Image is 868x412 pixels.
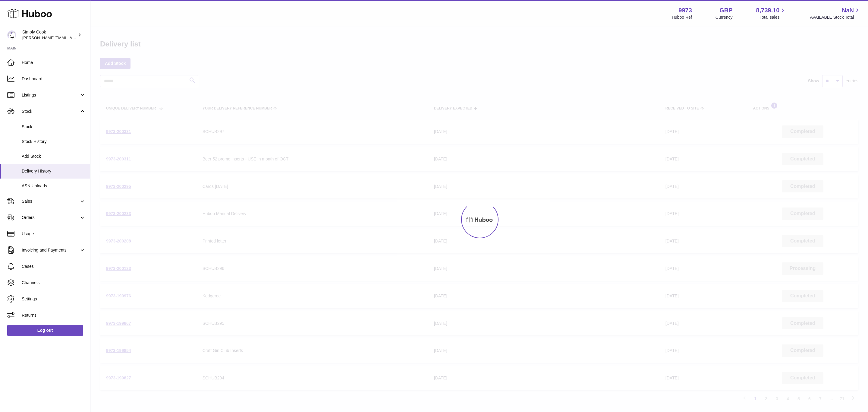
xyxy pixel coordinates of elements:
span: Delivery History [22,168,86,174]
span: Invoicing and Payments [22,247,79,253]
span: Usage [22,231,86,237]
strong: GBP [719,6,732,14]
span: 8,739.10 [756,6,780,14]
a: NaN AVAILABLE Stock Total [810,6,861,20]
span: Cases [22,264,86,269]
span: Stock History [22,139,86,144]
span: Total sales [759,14,786,20]
span: Settings [22,296,86,302]
div: Currency [715,14,733,20]
span: ASN Uploads [22,183,86,189]
div: Huboo Ref [672,14,692,20]
span: Returns [22,312,86,318]
span: Orders [22,215,79,220]
span: [PERSON_NAME][EMAIL_ADDRESS][DOMAIN_NAME] [22,35,121,40]
span: Listings [22,92,79,98]
span: Stock [22,109,79,114]
span: Sales [22,198,79,204]
span: NaN [842,6,854,14]
img: emma@simplycook.com [7,30,16,40]
a: Log out [7,325,83,336]
span: Stock [22,124,86,130]
span: Home [22,60,86,65]
span: Add Stock [22,154,86,159]
a: 8,739.10 Total sales [756,6,787,20]
strong: 9973 [678,6,692,14]
span: AVAILABLE Stock Total [810,14,861,20]
span: Dashboard [22,76,86,82]
div: Simply Cook [22,29,77,41]
span: Channels [22,280,86,286]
